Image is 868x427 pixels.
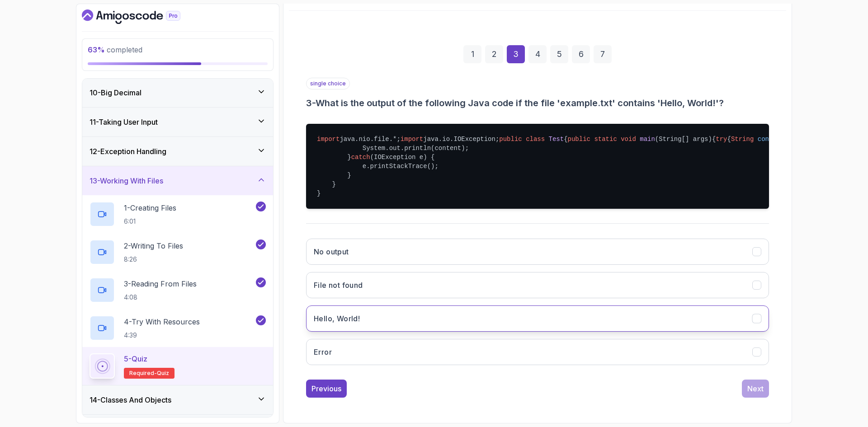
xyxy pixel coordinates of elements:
pre: java.nio.file.*; java.io.IOException; { { { Files.readString(Path.of( )); System.out.println(cont... [306,124,769,209]
span: quiz [157,370,169,377]
span: import [317,136,340,143]
button: Previous [306,380,347,398]
span: 63 % [88,45,105,54]
p: 4:39 [124,331,200,340]
h3: No output [314,246,349,257]
button: 4-Try With Resources4:39 [90,315,266,341]
button: File not found [306,272,769,298]
button: Error [306,339,769,365]
span: public [568,136,590,143]
p: 5 - Quiz [124,353,147,364]
button: 2-Writing To Files8:26 [90,239,266,265]
div: 7 [594,45,612,63]
p: 4 - Try With Resources [124,316,200,327]
h3: 3 - What is the output of the following Java code if the file 'example.txt' contains 'Hello, Worl... [306,97,769,109]
button: 5-QuizRequired-quiz [90,353,266,379]
span: import [401,136,423,143]
p: 8:26 [124,255,183,264]
a: Dashboard [82,9,201,24]
p: single choice [306,78,350,89]
p: 1 - Creating Files [124,202,176,213]
button: 13-Working With Files [82,166,273,195]
span: String [731,136,754,143]
h3: Error [314,347,332,357]
h3: File not found [314,280,363,291]
h3: Hello, World! [314,313,360,324]
span: (String[] args) [655,136,712,143]
span: static [594,136,617,143]
div: 6 [572,45,590,63]
button: No output [306,239,769,265]
p: 2 - Writing To Files [124,240,183,251]
h3: 14 - Classes And Objects [90,394,171,405]
div: 4 [528,45,547,63]
span: void [621,136,636,143]
span: main [640,136,655,143]
span: completed [88,45,142,54]
span: catch [351,154,370,161]
div: 5 [550,45,568,63]
button: 14-Classes And Objects [82,385,273,414]
button: 10-Big Decimal [82,78,273,107]
button: Hello, World! [306,305,769,332]
button: 11-Taking User Input [82,108,273,136]
div: Next [747,383,764,394]
div: 1 [463,45,481,63]
h3: 10 - Big Decimal [90,87,142,98]
span: content [758,136,784,143]
h3: 13 - Working With Files [90,175,163,186]
p: 4:08 [124,293,197,302]
h3: 11 - Taking User Input [90,117,158,127]
p: 6:01 [124,217,176,226]
span: class [526,136,545,143]
div: 2 [485,45,503,63]
div: Previous [311,383,341,394]
button: 1-Creating Files6:01 [90,202,266,227]
button: 3-Reading From Files4:08 [90,277,266,303]
button: 12-Exception Handling [82,137,273,166]
span: try [716,136,727,143]
span: public [499,136,522,143]
span: Required- [129,370,157,377]
span: Test [549,136,564,143]
button: Next [742,380,769,398]
p: 3 - Reading From Files [124,278,197,289]
div: 3 [507,45,525,63]
h3: 12 - Exception Handling [90,146,166,157]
